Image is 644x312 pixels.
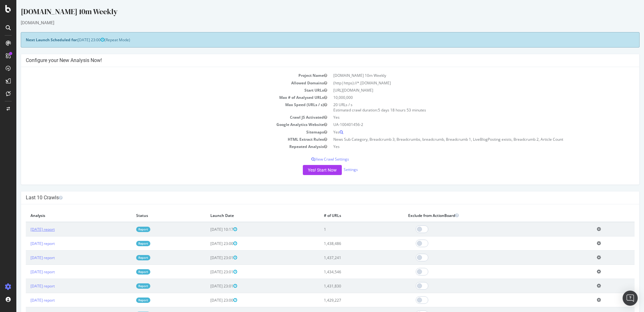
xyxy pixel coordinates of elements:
[61,37,88,43] span: [DATE] 23:00
[303,279,387,293] td: 1,431,830
[9,156,618,162] p: View Crawl Settings
[9,114,314,121] td: Crawl JS Activated
[9,143,314,150] td: Repeated Analysis
[4,6,623,20] div: [DOMAIN_NAME] 10m Weekly
[9,94,314,101] td: Max # of Analysed URLs
[303,251,387,265] td: 1,437,241
[9,87,314,94] td: Start URLs
[14,298,38,303] a: [DATE] report
[194,241,221,246] span: [DATE] 23:00
[120,269,134,275] a: Report
[314,128,618,136] td: Yes
[303,236,387,251] td: 1,438,486
[120,255,134,260] a: Report
[303,222,387,236] td: 1
[314,72,618,79] td: [DOMAIN_NAME] 10m Weekly
[9,72,314,79] td: Project Name
[314,114,618,121] td: Yes
[120,298,134,303] a: Report
[327,167,341,172] a: Settings
[14,255,38,260] a: [DATE] report
[314,143,618,150] td: Yes
[9,37,61,43] strong: Next Launch Scheduled for:
[14,269,38,275] a: [DATE] report
[194,298,221,303] span: [DATE] 23:00
[286,165,325,175] button: Yes! Start Now
[303,209,387,222] th: # of URLs
[314,87,618,94] td: [URL][DOMAIN_NAME]
[9,57,618,64] h4: Configure your New Analysis Now!
[120,241,134,246] a: Report
[314,79,618,87] td: (http|https)://*.[DOMAIN_NAME]
[189,209,303,222] th: Launch Date
[14,283,38,289] a: [DATE] report
[9,101,314,114] td: Max Speed (URLs / s)
[9,121,314,128] td: Google Analytics Website
[303,293,387,307] td: 1,429,227
[9,136,314,143] td: HTML Extract Rules
[14,227,38,232] a: [DATE] report
[4,32,623,48] div: (Repeat Mode)
[4,20,623,26] div: [DOMAIN_NAME]
[9,128,314,136] td: Sitemaps
[314,94,618,101] td: 10,000,000
[387,209,576,222] th: Exclude from ActionBoard
[120,283,134,289] a: Report
[194,269,221,275] span: [DATE] 23:01
[9,79,314,87] td: Allowed Domains
[9,195,618,201] h4: Last 10 Crawls
[120,227,134,232] a: Report
[303,265,387,279] td: 1,434,546
[314,136,618,143] td: News Sub Category, Breadcrumb 3, Breadcrumbs, breadcrumb, Breadcrumb 1, LiveBlogPosting exists, B...
[314,121,618,128] td: UA-100401456-2
[362,107,410,113] span: 5 days 18 hours 53 minutes
[194,227,221,232] span: [DATE] 10:17
[194,283,221,289] span: [DATE] 23:01
[314,101,618,114] td: 20 URLs / s Estimated crawl duration:
[115,209,189,222] th: Status
[623,291,638,306] div: Open Intercom Messenger
[194,255,221,260] span: [DATE] 23:01
[9,209,115,222] th: Analysis
[14,241,38,246] a: [DATE] report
